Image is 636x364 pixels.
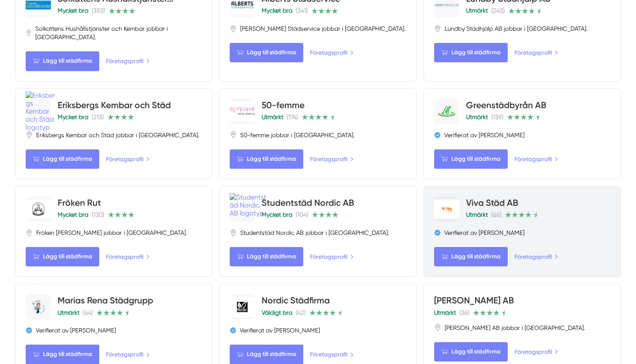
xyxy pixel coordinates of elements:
svg: Pin / Karta [434,25,441,32]
a: Företagsprofil [514,48,558,57]
: Lägg till städfirma [230,149,303,169]
span: (341) [296,7,308,14]
span: [PERSON_NAME] AB jobbar i [GEOGRAPHIC_DATA]. [445,324,585,332]
img: Fröken Rut logotyp [26,200,51,218]
span: 50-femme jobbar i [GEOGRAPHIC_DATA]. [240,131,355,139]
span: (42) [296,309,306,316]
span: Väldigt bra [262,309,292,316]
span: (213) [92,114,104,120]
a: Företagsprofil [310,154,354,164]
span: Solkattens Hushållstjänster och Kembar jobbar i [GEOGRAPHIC_DATA]. [35,24,202,41]
span: (130) [92,211,104,218]
svg: Pin / Karta [434,324,441,331]
: Lägg till städfirma [26,345,99,364]
img: Greenstädbyrån AB logotyp [434,106,459,117]
span: Fröken [PERSON_NAME] jobbar i [GEOGRAPHIC_DATA]. [36,228,187,237]
span: Mycket bra [262,211,292,218]
a: Eriksbergs Kembar och Städ [58,100,171,110]
span: Lundby Städhjälp AB jobbar i [GEOGRAPHIC_DATA]. [445,24,588,33]
a: Nordic Städfirma [262,295,330,306]
span: (174) [287,114,298,120]
a: Företagsprofil [106,56,150,66]
span: Mycket bra [58,211,88,218]
span: (353) [92,7,105,14]
: Lägg till städfirma [26,149,99,169]
span: Mycket bra [58,114,88,120]
svg: Pin / Karta [230,25,237,32]
span: (104) [296,211,308,218]
a: Företagsprofil [514,252,558,261]
: Lägg till städfirma [434,342,508,361]
span: Verifierat av [PERSON_NAME] [240,326,320,335]
: Lägg till städfirma [26,51,99,71]
span: Studentstäd Nordic AB jobbar i [GEOGRAPHIC_DATA]. [240,228,389,237]
svg: Pin / Karta [230,229,237,236]
span: Utmärkt [466,211,488,218]
img: Marias Rena Städgrupp logotyp [26,300,51,314]
img: 50-femme logotyp [230,101,255,121]
svg: Pin / Karta [26,29,32,37]
a: [PERSON_NAME] AB [434,295,514,306]
a: Studentstäd Nordic AB [262,197,354,208]
span: Utmärkt [262,114,284,120]
span: Verifierat av [PERSON_NAME] [36,326,116,335]
span: Utmärkt [466,114,488,120]
a: Företagsprofil [106,154,150,164]
span: Utmärkt [466,7,488,14]
: Lägg till städfirma [434,149,508,169]
img: Eriksbergs Kembar och Städ logotyp [26,91,56,132]
svg: Pin / Karta [230,131,237,138]
svg: Pin / Karta [26,229,33,236]
a: Företagsprofil [310,252,354,261]
span: Mycket bra [58,7,88,14]
a: Företagsprofil [310,350,354,359]
: Lägg till städfirma [434,43,508,62]
span: Utmärkt [58,309,79,316]
span: [PERSON_NAME] Städservice jobbar i [GEOGRAPHIC_DATA]. [240,24,405,33]
span: (64) [83,309,93,316]
: Lägg till städfirma [230,345,303,364]
span: (243) [491,7,505,14]
a: 50-femme [262,100,305,110]
span: Verifierat av [PERSON_NAME] [444,228,525,237]
a: Företagsprofil [514,347,558,356]
img: Viva Städ AB logotyp [434,199,459,219]
span: (139) [491,114,503,120]
: Lägg till städfirma [230,247,303,266]
span: (36) [459,309,469,316]
a: Företagsprofil [310,48,354,57]
: Lägg till städfirma [434,247,508,266]
: Lägg till städfirma [230,43,303,62]
span: Verifierat av [PERSON_NAME] [444,131,525,139]
span: Eriksbergs Kembar och Städ jobbar i [GEOGRAPHIC_DATA]. [36,131,199,139]
a: Företagsprofil [106,350,150,359]
img: Studentstäd Nordic AB logotyp [230,193,268,225]
img: Nordic Städfirma logotyp [230,297,255,317]
a: Greenstädbyrån AB [466,100,546,110]
a: Fröken Rut [58,197,101,208]
: Lägg till städfirma [26,247,99,266]
span: Mycket bra [262,7,292,14]
a: Viva Städ AB [466,197,518,208]
a: Företagsprofil [514,154,558,164]
a: Företagsprofil [106,252,150,261]
svg: Pin / Karta [26,131,33,138]
span: (66) [491,211,501,218]
a: Marias Rena Städgrupp [58,295,153,306]
span: Utmärkt [434,309,456,316]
